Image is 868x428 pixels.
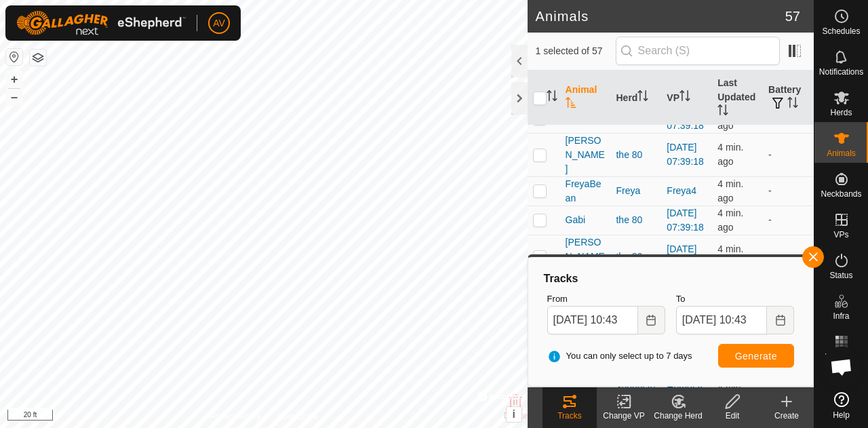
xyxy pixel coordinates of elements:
td: - [763,206,814,235]
input: Search (S) [616,37,780,65]
span: Sep 13, 2025, 10:38 AM [717,106,743,131]
td: - [763,235,814,278]
span: Infra [833,312,849,320]
span: Generate [735,351,777,362]
a: [DATE] 07:39:18 [667,208,704,233]
span: [PERSON_NAME] [566,235,606,278]
th: Animal [560,71,611,125]
div: Change Herd [651,410,705,422]
span: AV [213,16,225,31]
div: the 80 [616,213,656,227]
span: VPs [833,231,848,239]
div: Tracks [542,410,597,422]
div: Tracks [542,271,800,287]
th: Herd [610,71,661,125]
span: i [512,408,515,420]
button: Reset Map [6,49,22,65]
div: the 80 [616,250,656,264]
span: Gabi [566,213,586,227]
a: Freya4 [667,185,696,196]
span: Neckbands [821,190,861,198]
p-sorticon: Activate to sort [547,92,557,103]
button: Generate [718,344,794,368]
span: 1 selected of 57 [536,44,616,58]
a: [DATE] 07:39:18 [667,106,704,131]
img: Gallagher Logo [16,11,186,35]
td: - [763,133,814,176]
p-sorticon: Activate to sort [679,92,690,103]
a: [DATE] 07:39:18 [667,244,704,269]
div: Freya [616,184,656,198]
span: Animals [827,149,856,157]
button: i [507,407,521,422]
th: VP [661,71,712,125]
span: FreyaBean [566,177,606,206]
h2: Animals [536,8,785,24]
span: [PERSON_NAME] [566,134,606,176]
label: To [676,292,794,306]
a: Contact Us [277,410,317,423]
div: the 80 [616,148,656,162]
span: Herds [830,109,852,117]
span: 57 [785,6,800,26]
span: Heatmap [825,353,858,361]
th: Battery [763,71,814,125]
span: Sep 13, 2025, 10:38 AM [717,244,743,269]
div: Edit [705,410,759,422]
button: – [6,89,22,105]
button: Choose Date [767,306,794,334]
a: Privacy Policy [210,410,261,423]
div: Create [759,410,814,422]
span: Sep 13, 2025, 10:38 AM [717,178,743,203]
span: You can only select up to 7 days [547,349,692,363]
td: - [763,176,814,206]
span: Status [829,271,852,279]
span: Schedules [822,27,860,35]
button: + [6,71,22,87]
th: Last Updated [712,71,763,125]
button: Map Layers [30,50,46,66]
div: Change VP [597,410,651,422]
div: Open chat [821,347,862,387]
p-sorticon: Activate to sort [787,99,798,110]
p-sorticon: Activate to sort [717,106,728,117]
p-sorticon: Activate to sort [566,99,576,110]
span: Sep 13, 2025, 10:37 AM [717,142,743,167]
label: From [547,292,665,306]
a: [DATE] 07:39:18 [667,142,704,167]
span: Help [833,411,850,419]
p-sorticon: Activate to sort [637,92,648,103]
a: Help [814,387,868,425]
span: Notifications [819,68,863,76]
button: Choose Date [638,306,665,334]
span: Sep 13, 2025, 10:38 AM [717,208,743,233]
